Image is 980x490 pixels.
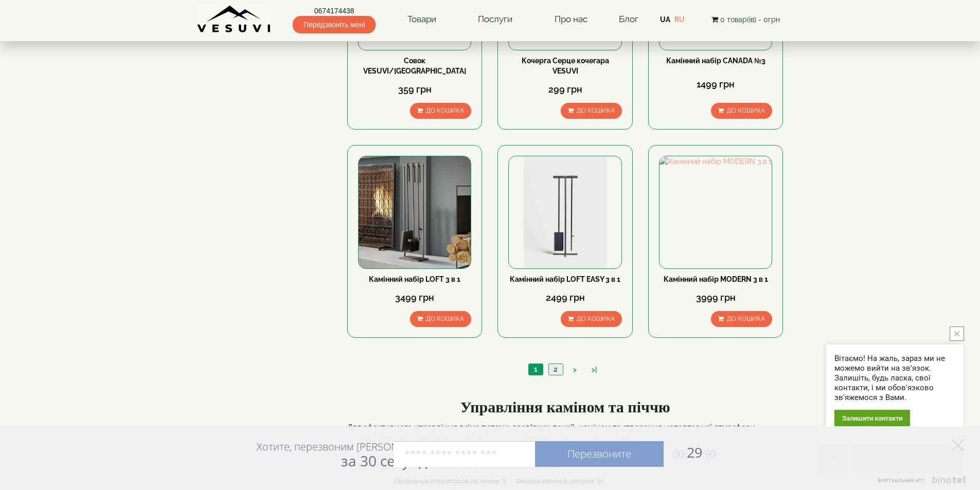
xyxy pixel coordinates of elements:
span: До кошика [426,107,464,114]
button: До кошика [561,103,622,119]
div: Залишити контакти [834,410,910,427]
a: RU [674,15,685,24]
span: Передзвоніть мені [293,16,376,33]
span: за 30 секунд? [341,451,433,470]
a: 0674174438 [293,6,376,16]
a: 2 [548,364,563,375]
a: Кочерга Серце кочегара VESUVI [522,57,609,75]
span: До кошика [577,107,615,114]
span: До кошика [727,107,765,114]
a: Камінний набір MODERN 3 в 1 [664,275,768,283]
button: До кошика [410,311,471,327]
button: До кошика [410,103,471,119]
a: Про нас [544,8,598,31]
a: Блог [619,14,638,24]
button: До кошика [711,311,772,327]
span: 0 товар(ів) - 0грн [720,15,780,24]
img: Завод VESUVI [197,5,272,33]
a: Перезвоните [535,441,664,467]
div: 2499 грн [508,291,621,304]
span: Виртуальная АТС [878,477,925,484]
span: До кошика [426,315,464,322]
a: Товари [397,8,447,31]
a: Камінний набір LOFT EASY 3 в 1 [510,275,620,283]
span: 1 [534,365,538,373]
p: Для ефективного управління всіма типами дров'яних печей, каміном та створення неповторної атмосфе... [347,421,783,445]
div: Свободных операторов на линии: 5 Заказов звонков сегодня: 5+ [394,477,604,485]
span: До кошика [577,315,615,322]
div: 299 грн [508,83,621,96]
a: >| [586,365,602,375]
span: 29 [664,443,716,462]
span: До кошика [727,315,765,322]
button: До кошика [561,311,622,327]
button: close button [950,326,964,341]
button: 0 товар(ів) - 0грн [708,14,783,25]
a: Послуги [468,8,523,31]
a: Камінний набір CANADA №3 [666,57,765,65]
a: UA [660,15,670,24]
span: :99 [702,447,716,461]
a: > [568,365,582,375]
h2: Управління каміном та піччю [347,398,783,415]
div: Хотите, перезвоним [PERSON_NAME] [257,440,433,469]
a: Совок VESUVI/[GEOGRAPHIC_DATA] [363,57,466,75]
img: Камінний набір LOFT 3 в 1 [359,156,471,268]
div: 359 грн [358,83,471,96]
div: 3499 грн [358,291,471,304]
div: 3999 грн [659,291,772,304]
img: Камінний набір MODERN 3 в 1 [660,156,772,268]
div: Вітаємо! На жаль, зараз ми не можемо вийти на зв'язок. Залишіть, будь ласка, свої контакти, і ми ... [834,354,955,403]
div: 1499 грн [659,78,772,91]
a: Виртуальная АТС [872,476,967,490]
button: До кошика [711,103,772,119]
img: Камінний набір LOFT EASY 3 в 1 [509,156,621,268]
span: 00: [673,447,687,461]
a: Камінний набір LOFT 3 в 1 [369,275,460,283]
